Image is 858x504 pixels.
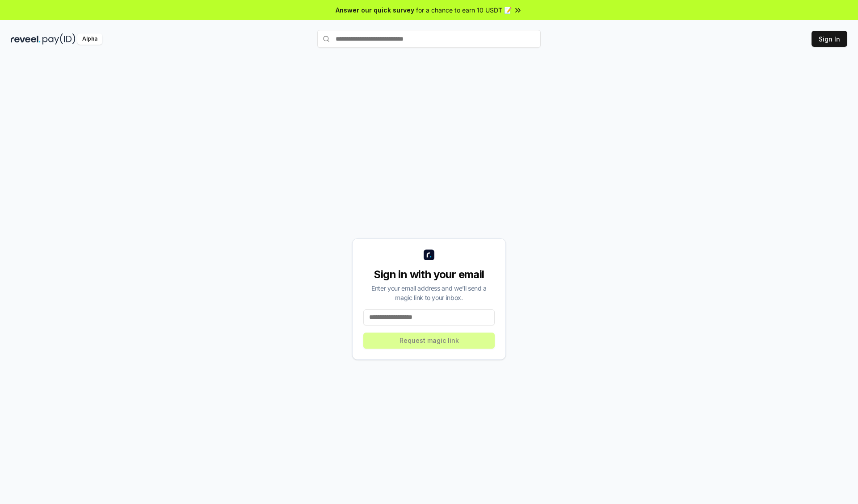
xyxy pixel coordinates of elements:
button: Sign In [812,31,847,47]
div: Alpha [77,33,102,45]
div: Enter your email address and we’ll send a magic link to your inbox. [363,283,495,302]
span: for a chance to earn 10 USDT 📝 [416,5,512,15]
img: logo_small [424,250,434,260]
span: Answer our quick survey [336,5,414,15]
img: pay_id [42,33,76,45]
img: reveel_dark [11,33,41,45]
div: Sign in with your email [363,267,495,282]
